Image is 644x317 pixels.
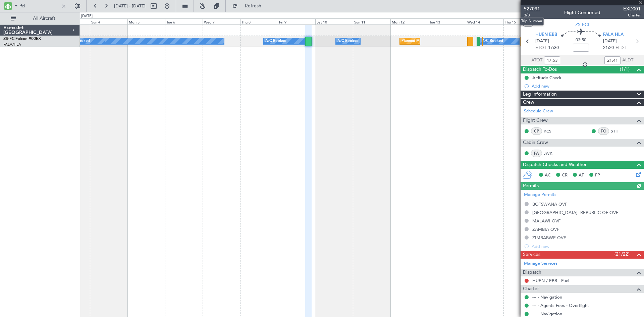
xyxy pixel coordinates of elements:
[531,150,542,157] div: FA
[203,18,240,24] div: Wed 7
[595,172,600,179] span: FP
[532,278,569,283] a: HUEN / EBB - Fuel
[523,139,548,147] span: Cabin Crew
[523,91,557,98] span: Leg Information
[535,38,549,45] span: [DATE]
[532,294,562,300] a: --- - Navigation
[524,108,553,115] a: Schedule Crew
[524,260,557,267] a: Manage Services
[575,21,589,28] span: ZS-FCI
[535,45,546,51] span: ETOT
[20,1,59,11] input: A/C (Reg. or Type)
[545,172,551,179] span: AC
[579,172,584,179] span: AF
[401,36,441,46] div: Planned Maint Lanseria
[353,18,390,24] div: Sun 11
[523,66,557,73] span: Dispatch To-Dos
[523,161,587,169] span: Dispatch Checks and Weather
[614,251,630,258] span: (21/22)
[523,251,540,259] span: Services
[239,4,267,8] span: Refresh
[603,38,617,45] span: [DATE]
[523,269,541,276] span: Dispatch
[278,18,315,24] div: Fri 9
[564,9,600,16] div: Flight Confirmed
[17,16,71,21] span: All Aircraft
[623,5,641,12] span: EXD001
[532,83,641,89] div: Add new
[482,36,503,46] div: A/C Booked
[598,127,609,135] div: FO
[603,45,614,51] span: 21:20
[265,36,286,46] div: A/C Booked
[3,42,21,47] a: FALA/HLA
[466,18,503,24] div: Wed 14
[523,285,539,293] span: Charter
[623,12,641,18] span: Charter
[390,18,428,24] div: Mon 12
[544,150,559,156] a: JWK
[622,57,633,64] span: ALDT
[531,127,542,135] div: CP
[532,311,562,317] a: --- - Navigation
[523,117,548,124] span: Flight Crew
[81,13,93,19] div: [DATE]
[520,17,544,25] div: Trip Number
[3,37,41,41] a: ZS-FCIFalcon 900EX
[531,57,542,64] span: ATOT
[535,32,557,38] span: HUEN EBB
[90,18,127,24] div: Sun 4
[127,18,165,24] div: Mon 5
[603,32,624,38] span: FALA HLA
[576,37,586,44] span: 03:50
[532,75,561,81] div: Altitude Check
[315,18,353,24] div: Sat 10
[620,66,630,73] span: (1/1)
[611,128,626,134] a: STH
[548,45,559,51] span: 17:30
[240,18,278,24] div: Thu 8
[544,128,559,134] a: KCS
[7,13,73,24] button: All Aircraft
[562,172,568,179] span: CR
[229,1,269,11] button: Refresh
[524,5,540,12] span: 527091
[165,18,203,24] div: Tue 6
[428,18,466,24] div: Tue 13
[3,37,15,41] span: ZS-FCI
[532,303,589,308] a: --- - Agents Fees - Overflight
[615,45,626,51] span: ELDT
[114,3,146,9] span: [DATE] - [DATE]
[503,18,541,24] div: Thu 15
[523,99,534,106] span: Crew
[337,36,359,46] div: A/C Booked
